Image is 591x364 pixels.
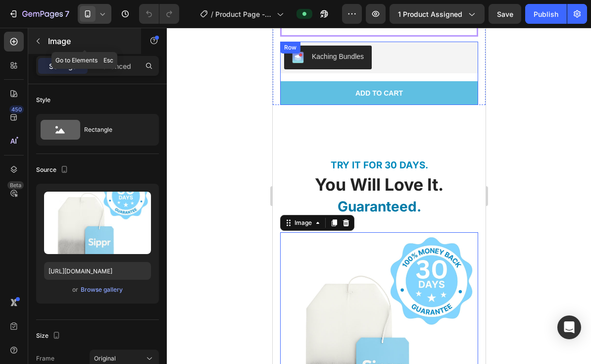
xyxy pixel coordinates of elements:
[4,4,74,24] button: 7
[80,285,123,295] button: Browse gallery
[36,329,62,343] div: Size
[20,191,41,200] div: Image
[84,118,145,141] div: Rectangle
[211,9,213,19] span: /
[65,8,69,20] p: 7
[49,61,77,71] p: Settings
[36,163,70,177] div: Source
[98,61,131,71] p: Advanced
[81,285,123,294] div: Browse gallery
[44,262,151,280] input: https://example.com/image.jpg
[7,181,24,189] div: Beta
[72,284,78,296] span: or
[398,9,462,19] span: 1 product assigned
[44,192,151,254] img: preview-image
[9,105,24,113] div: 450
[36,354,54,363] label: Frame
[390,4,485,24] button: 1 product assigned
[215,9,273,19] span: Product Page - [DATE] 21:56:07
[94,354,116,363] span: Original
[489,4,521,24] button: Save
[525,4,567,24] button: Publish
[48,35,132,47] p: Image
[36,96,50,104] div: Style
[139,4,179,24] div: Undo/Redo
[497,10,513,18] span: Save
[534,9,558,19] div: Publish
[273,28,486,364] iframe: Design area
[557,315,581,339] div: Open Intercom Messenger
